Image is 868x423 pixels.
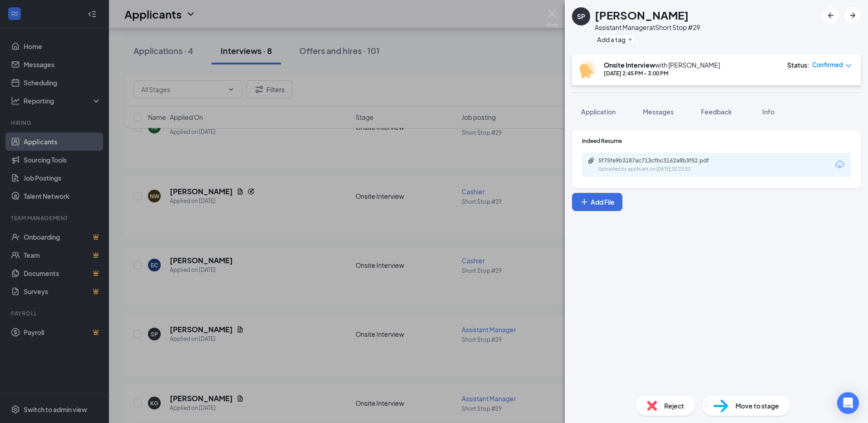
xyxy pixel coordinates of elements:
[762,108,774,116] span: Info
[837,392,859,414] div: Open Intercom Messenger
[572,193,622,211] button: Add FilePlus
[701,108,732,116] span: Feedback
[735,401,779,411] span: Move to stage
[604,60,720,69] div: with [PERSON_NAME]
[844,7,861,24] button: ArrowRight
[598,157,725,164] div: 5f75fe9b3187ac713cfbc3162a8b3f52.pdf
[595,23,700,32] div: Assistant Manager at Short Stop #29
[604,61,655,69] b: Onsite Interview
[595,34,635,44] button: PlusAdd a tag
[604,69,720,77] div: [DATE] 2:45 PM - 3:00 PM
[847,10,858,21] svg: ArrowRight
[845,63,852,69] span: down
[787,60,809,69] div: Status :
[581,108,616,116] span: Application
[627,37,633,42] svg: Plus
[643,108,674,116] span: Messages
[595,7,689,23] h1: [PERSON_NAME]
[587,157,595,164] svg: Paperclip
[812,60,843,69] span: Confirmed
[577,12,585,21] div: SP
[587,157,735,173] a: Paperclip5f75fe9b3187ac713cfbc3162a8b3f52.pdfUploaded by applicant on [DATE] 20:23:53
[598,166,735,173] div: Uploaded by applicant on [DATE] 20:23:53
[580,197,589,207] svg: Plus
[834,159,845,170] svg: Download
[664,401,684,411] span: Reject
[823,7,839,24] button: ArrowLeftNew
[582,137,851,145] div: Indeed Resume
[825,10,836,21] svg: ArrowLeftNew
